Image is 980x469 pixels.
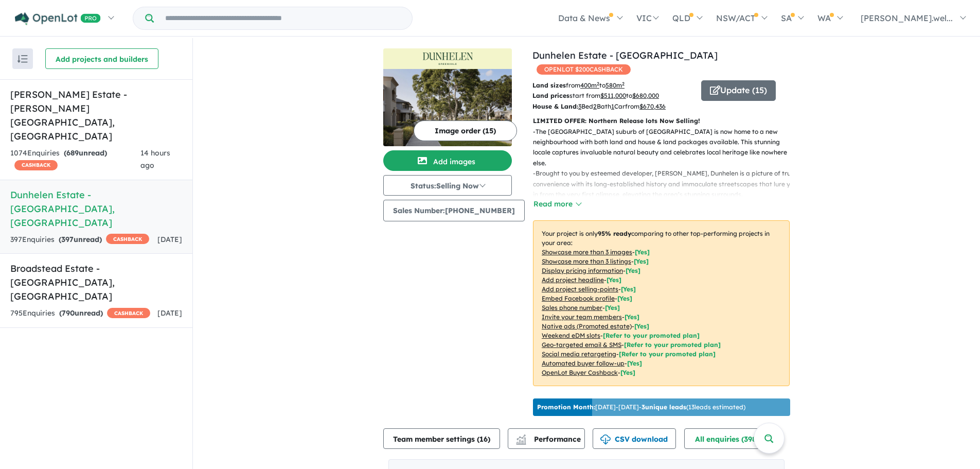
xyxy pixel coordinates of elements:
span: [ Yes ] [621,285,636,293]
u: Showcase more than 3 listings [542,257,631,265]
button: Status:Selling Now [383,175,512,196]
span: [ Yes ] [625,313,639,321]
span: [Refer to your promoted plan] [619,350,716,358]
b: 3 unique leads [642,403,686,411]
span: Performance [518,435,581,444]
div: 1074 Enquir ies [10,147,140,172]
button: Update (15) [701,80,776,101]
u: $ 511,000 [600,92,626,99]
span: [ Yes ] [607,276,621,284]
span: 397 [61,235,74,244]
span: [Refer to your promoted plan] [624,341,721,349]
div: 397 Enquir ies [10,234,149,246]
u: 2 [593,102,597,110]
span: 689 [66,148,79,158]
u: Native ads (Promoted estate) [542,322,632,330]
span: [Yes] [627,359,642,367]
u: 3 [578,102,581,110]
span: CASHBACK [107,308,150,318]
img: sort.svg [17,55,28,63]
b: House & Land: [532,102,578,110]
p: LIMITED OFFER: Northern Release lots Now Selling! [533,116,790,126]
button: CSV download [593,428,676,449]
span: 16 [479,435,488,444]
span: [ Yes ] [634,257,649,265]
span: [DATE] [157,235,182,244]
b: Land prices [532,92,569,99]
img: Dunhelen Estate - Greenvale Logo [387,53,508,65]
u: Display pricing information [542,267,623,274]
a: Dunhelen Estate - [GEOGRAPHIC_DATA] [532,49,718,61]
b: Promotion Month: [537,403,595,411]
b: 95 % ready [598,230,631,237]
span: to [626,92,659,99]
u: Social media retargeting [542,350,616,358]
h5: Dunhelen Estate - [GEOGRAPHIC_DATA] , [GEOGRAPHIC_DATA] [10,188,182,230]
u: 580 m [605,81,625,89]
u: Sales phone number [542,304,602,311]
u: $ 680,000 [632,92,659,99]
u: $ 670,436 [639,102,666,110]
span: [DATE] [157,308,182,318]
span: [ Yes ] [626,267,640,274]
strong: ( unread) [64,148,107,158]
button: Add projects and builders [45,48,158,69]
p: from [532,80,693,91]
a: Dunhelen Estate - Greenvale LogoDunhelen Estate - Greenvale [383,48,512,146]
p: - The [GEOGRAPHIC_DATA] suburb of [GEOGRAPHIC_DATA] is now home to a new neighbourhood with both ... [533,127,798,169]
input: Try estate name, suburb, builder or developer [156,7,410,29]
button: Sales Number:[PHONE_NUMBER] [383,200,525,221]
img: Dunhelen Estate - Greenvale [383,69,512,146]
img: bar-chart.svg [516,438,526,444]
span: [PERSON_NAME].wel... [861,13,953,23]
h5: Broadstead Estate - [GEOGRAPHIC_DATA] , [GEOGRAPHIC_DATA] [10,262,182,303]
button: All enquiries (398) [684,428,777,449]
span: CASHBACK [106,234,149,244]
p: start from [532,91,693,101]
button: Read more [533,198,581,210]
strong: ( unread) [59,308,103,318]
span: [ Yes ] [635,248,650,256]
p: Your project is only comparing to other top-performing projects in your area: - - - - - - - - - -... [533,220,790,386]
p: [DATE] - [DATE] - ( 13 leads estimated) [537,403,745,412]
u: Geo-targeted email & SMS [542,341,621,349]
u: Invite your team members [542,313,622,321]
u: Automated buyer follow-up [542,359,625,367]
u: Embed Facebook profile [542,294,615,302]
span: [Refer to your promoted plan] [603,332,700,339]
div: 795 Enquir ies [10,307,150,320]
span: [Yes] [634,322,649,330]
sup: 2 [597,81,599,86]
p: - Brought to you by esteemed developer, [PERSON_NAME], Dunhelen is a picture of true convenience ... [533,168,798,200]
p: Bed Bath Car from [532,101,693,112]
span: OPENLOT $ 200 CASHBACK [537,64,631,75]
u: Add project headline [542,276,604,284]
u: Showcase more than 3 images [542,248,632,256]
img: line-chart.svg [516,435,526,440]
span: [ Yes ] [605,304,620,311]
img: download icon [600,435,611,445]
span: 790 [62,308,75,318]
u: 1 [611,102,614,110]
span: [ Yes ] [617,294,632,302]
strong: ( unread) [59,235,102,244]
span: [Yes] [620,369,635,376]
button: Image order (15) [414,120,517,141]
span: to [599,81,625,89]
b: Land sizes [532,81,566,89]
img: Openlot PRO Logo White [15,12,101,25]
h5: [PERSON_NAME] Estate - [PERSON_NAME][GEOGRAPHIC_DATA] , [GEOGRAPHIC_DATA] [10,88,182,143]
sup: 2 [622,81,625,86]
button: Performance [508,428,585,449]
u: Weekend eDM slots [542,332,600,339]
span: CASHBACK [14,160,58,170]
u: Add project selling-points [542,285,618,293]
button: Team member settings (16) [383,428,500,449]
u: 400 m [580,81,599,89]
span: 14 hours ago [140,148,170,170]
button: Add images [383,150,512,171]
u: OpenLot Buyer Cashback [542,369,618,376]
